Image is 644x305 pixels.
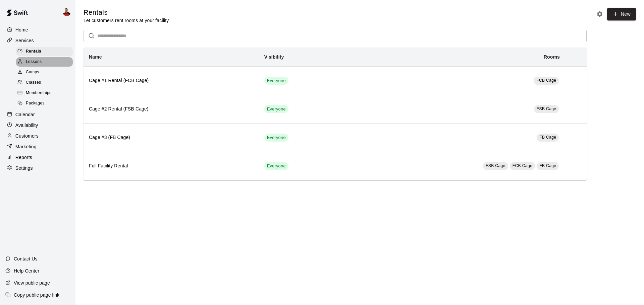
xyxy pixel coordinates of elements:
a: New [607,8,636,20]
span: FSB Cage [537,106,556,111]
p: Help Center [14,268,39,274]
p: Marketing [15,143,37,150]
b: Rooms [544,54,560,60]
span: Rentals [26,48,41,55]
a: Services [5,35,70,46]
h6: Cage #2 Rental (FSB Cage) [89,105,254,113]
span: Lessons [26,59,42,65]
a: Classes [16,78,75,88]
h6: Full Facility Rental [89,162,254,170]
div: Packages [16,99,73,108]
a: Settings [5,163,70,173]
span: FB Cage [539,163,556,168]
button: Rental settings [595,9,605,19]
div: Ryan Nail [61,5,75,19]
b: Name [89,54,102,60]
a: Marketing [5,142,70,152]
span: Camps [26,69,39,76]
a: Camps [16,67,75,78]
a: Lessons [16,57,75,67]
p: Home [15,26,28,33]
span: Everyone [264,106,288,112]
div: Memberships [16,88,73,98]
p: Copy public page link [14,292,59,298]
span: Everyone [264,135,288,141]
p: Services [15,37,34,44]
div: Rentals [16,47,73,56]
span: Everyone [264,78,288,84]
div: This service is visible to all of your customers [264,105,288,113]
h5: Rentals [84,8,170,17]
span: Classes [26,79,41,86]
div: This service is visible to all of your customers [264,77,288,85]
a: Customers [5,131,70,141]
a: Availability [5,120,70,130]
span: FCB Cage [513,163,532,168]
p: Reports [15,154,32,161]
div: Lessons [16,57,73,67]
p: Contact Us [14,255,38,262]
h6: Cage #1 Rental (FCB Cage) [89,77,254,84]
span: FCB Cage [536,78,556,83]
div: This service is visible to all of your customers [264,162,288,170]
p: Settings [15,165,33,171]
b: Visibility [264,54,284,60]
span: Memberships [26,90,51,96]
a: Calendar [5,109,70,120]
div: This service is visible to all of your customers [264,134,288,142]
p: Customers [15,133,39,139]
p: Let customers rent rooms at your facility. [84,17,170,24]
a: Rentals [16,46,75,57]
span: FB Cage [539,135,556,140]
div: Classes [16,78,73,87]
p: Availability [15,122,38,129]
table: simple table [84,48,587,180]
span: FSB Cage [486,163,505,168]
p: View public page [14,280,50,286]
a: Home [5,25,70,35]
a: Memberships [16,88,75,98]
div: Camps [16,68,73,77]
p: Calendar [15,111,35,118]
span: Packages [26,100,45,107]
a: Reports [5,152,70,162]
h6: Cage #3 (FB Cage) [89,134,254,141]
a: Packages [16,98,75,109]
span: Everyone [264,163,288,169]
img: Ryan Nail [63,8,71,16]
